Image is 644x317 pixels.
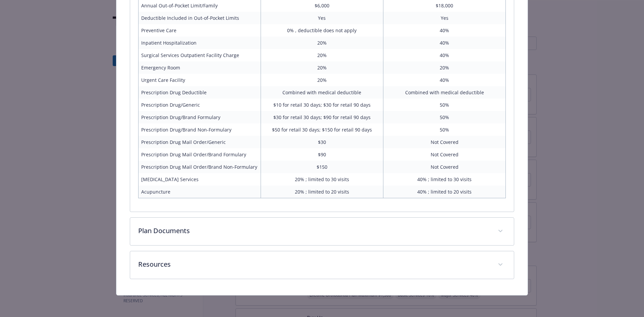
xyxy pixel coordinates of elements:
[261,136,383,148] td: $30
[261,123,383,136] td: $50 for retail 30 days; $150 for retail 90 days
[138,12,261,24] td: Deductible Included in Out-of-Pocket Limits
[383,111,506,123] td: 50%
[138,74,261,86] td: Urgent Care Facility
[138,259,490,269] p: Resources
[130,218,514,245] div: Plan Documents
[138,37,261,49] td: Inpatient Hospitalization
[138,173,261,186] td: [MEDICAL_DATA] Services
[383,99,506,111] td: 50%
[261,173,383,186] td: 20% ; limited to 30 visits
[261,61,383,74] td: 20%
[261,24,383,37] td: 0% , deductible does not apply
[383,136,506,148] td: Not Covered
[261,161,383,173] td: $150
[261,86,383,99] td: Combined with medical deductible
[138,111,261,123] td: Prescription Drug/Brand Formulary
[383,86,506,99] td: Combined with medical deductible
[138,186,261,198] td: Acupuncture
[383,186,506,198] td: 40% ; limited to 20 visits
[130,251,514,279] div: Resources
[383,37,506,49] td: 40%
[383,61,506,74] td: 20%
[383,49,506,61] td: 40%
[261,99,383,111] td: $10 for retail 30 days; $30 for retail 90 days
[138,136,261,148] td: Prescription Drug Mail Order/Generic
[261,111,383,123] td: $30 for retail 30 days; $90 for retail 90 days
[138,24,261,37] td: Preventive Care
[383,12,506,24] td: Yes
[383,173,506,186] td: 40% ; limited to 30 visits
[261,37,383,49] td: 20%
[383,148,506,161] td: Not Covered
[138,226,490,236] p: Plan Documents
[138,61,261,74] td: Emergency Room
[138,99,261,111] td: Prescription Drug/Generic
[261,186,383,198] td: 20% ; limited to 20 visits
[138,148,261,161] td: Prescription Drug Mail Order/Brand Formulary
[138,49,261,61] td: Surgical Services Outpatient Facility Charge
[383,24,506,37] td: 40%
[138,161,261,173] td: Prescription Drug Mail Order/Brand Non-Formulary
[383,161,506,173] td: Not Covered
[138,86,261,99] td: Prescription Drug Deductible
[261,12,383,24] td: Yes
[261,49,383,61] td: 20%
[261,148,383,161] td: $90
[383,74,506,86] td: 40%
[383,123,506,136] td: 50%
[138,123,261,136] td: Prescription Drug/Brand Non-Formulary
[261,74,383,86] td: 20%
